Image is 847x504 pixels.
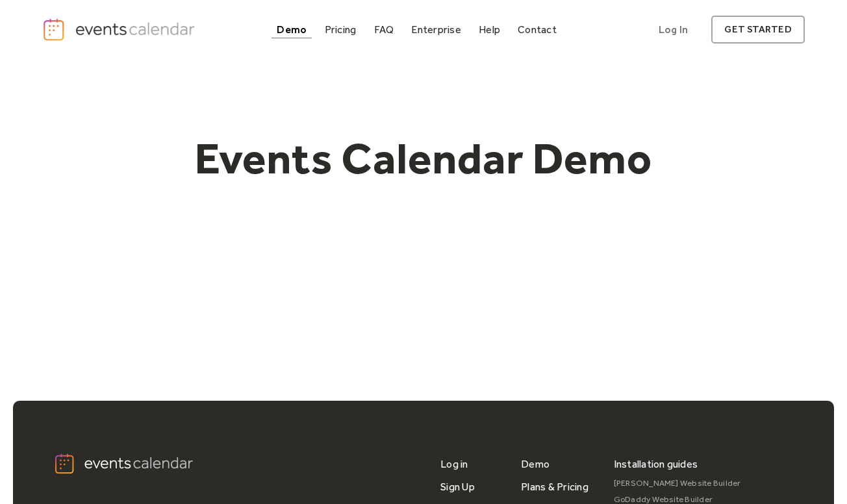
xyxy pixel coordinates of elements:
[42,18,198,42] a: home
[320,21,362,38] a: Pricing
[646,16,701,44] a: Log In
[440,475,475,498] a: Sign Up
[369,21,399,38] a: FAQ
[277,26,307,33] div: Demo
[518,26,557,33] div: Contact
[521,453,550,475] a: Demo
[174,132,673,185] h1: Events Calendar Demo
[474,21,505,38] a: Help
[614,475,741,492] a: [PERSON_NAME] Website Builder
[325,26,357,33] div: Pricing
[614,453,698,475] div: Installation guides
[374,26,394,33] div: FAQ
[521,475,588,498] a: Plans & Pricing
[406,21,466,38] a: Enterprise
[512,21,562,38] a: Contact
[272,21,312,38] a: Demo
[711,16,804,44] a: get started
[411,26,461,33] div: Enterprise
[479,26,500,33] div: Help
[440,453,468,475] a: Log in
